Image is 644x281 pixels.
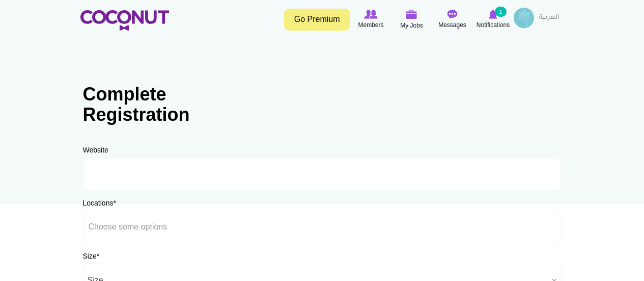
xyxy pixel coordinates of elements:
[83,251,100,261] label: Size
[364,10,377,19] img: Browse Members
[534,8,564,28] a: العربية
[83,198,116,208] label: Locations
[495,7,506,17] small: 1
[83,145,108,155] label: Website
[83,84,210,124] h1: Complete Registration
[113,199,116,207] span: This field is required.
[447,10,458,19] img: Messages
[406,10,417,19] img: My Jobs
[432,8,473,31] a: Messages Messages
[391,8,432,32] a: My Jobs My Jobs
[438,20,466,30] span: Messages
[80,10,169,31] img: Home
[358,20,383,30] span: Members
[477,20,510,30] span: Notifications
[351,8,391,31] a: Browse Members Members
[489,10,497,19] img: Notifications
[284,9,350,31] a: Go Premium
[97,252,99,260] span: This field is required.
[400,20,423,31] span: My Jobs
[473,8,514,31] a: Notifications Notifications 1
